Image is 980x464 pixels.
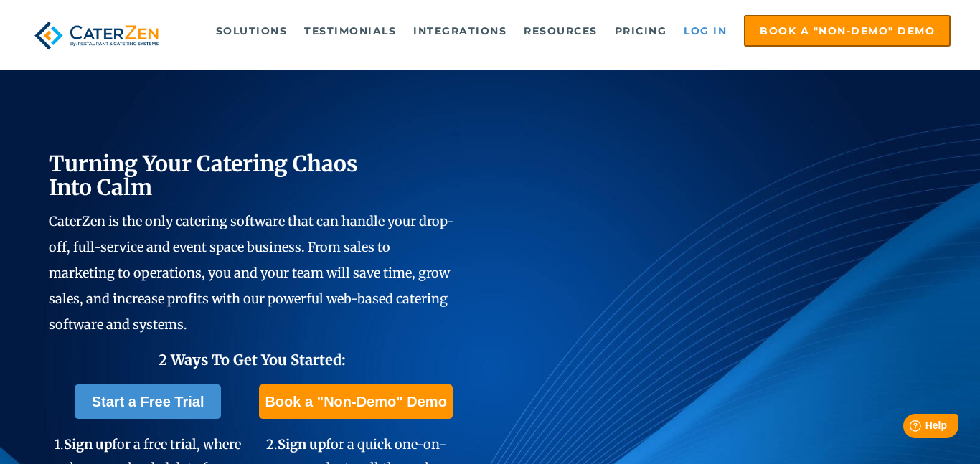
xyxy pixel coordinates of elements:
[517,16,605,45] a: Resources
[49,150,358,201] span: Turning Your Catering Chaos Into Calm
[75,384,222,419] a: Start a Free Trial
[29,15,164,56] img: caterzen
[187,15,951,47] div: Navigation Menu
[297,16,403,45] a: Testimonials
[209,16,295,45] a: Solutions
[677,16,734,45] a: Log in
[852,408,964,448] iframe: Help widget launcher
[278,436,326,453] span: Sign up
[406,16,514,45] a: Integrations
[159,351,346,369] span: 2 Ways To Get You Started:
[608,16,674,45] a: Pricing
[64,436,112,453] span: Sign up
[259,384,452,419] a: Book a "Non-Demo" Demo
[744,15,951,47] a: Book a "Non-Demo" Demo
[49,213,454,333] span: CaterZen is the only catering software that can handle your drop-off, full-service and event spac...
